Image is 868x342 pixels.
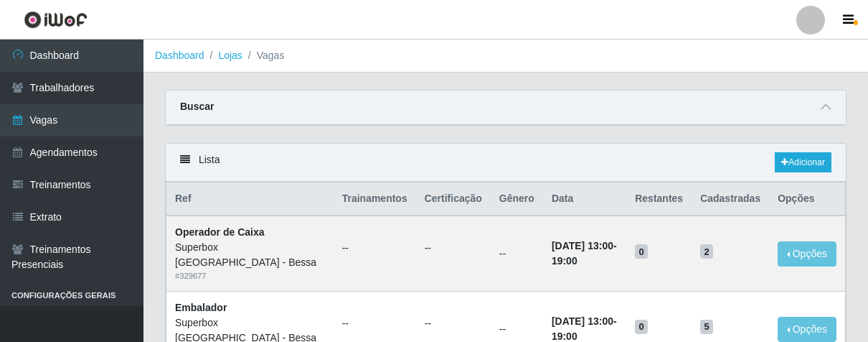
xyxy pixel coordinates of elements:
[778,317,836,342] button: Opções
[778,241,836,267] button: Opções
[626,182,692,216] th: Restantes
[175,270,325,282] div: # 329677
[552,240,613,251] time: [DATE] 13:00
[491,182,543,216] th: Gênero
[180,101,214,112] strong: Buscar
[635,320,648,334] span: 0
[552,315,617,342] strong: -
[155,50,204,61] a: Dashboard
[175,226,265,238] strong: Operador de Caixa
[635,244,648,259] span: 0
[769,182,845,216] th: Opções
[166,182,334,216] th: Ref
[543,182,626,216] th: Data
[166,144,846,182] div: Lista
[692,182,769,216] th: Cadastradas
[334,182,416,216] th: Trainamentos
[425,241,482,256] ul: --
[425,316,482,331] ul: --
[24,11,88,29] img: CoreUI Logo
[552,315,613,327] time: [DATE] 13:00
[491,216,543,291] td: --
[552,255,577,267] time: 19:00
[175,240,325,270] div: Superbox [GEOGRAPHIC_DATA] - Bessa
[700,244,713,259] span: 2
[342,241,407,256] ul: --
[416,182,491,216] th: Certificação
[552,240,617,267] strong: -
[775,152,831,172] a: Adicionar
[342,316,407,331] ul: --
[242,48,285,63] li: Vagas
[700,320,713,334] span: 5
[218,50,242,61] a: Lojas
[143,40,868,73] nav: breadcrumb
[175,302,227,313] strong: Embalador
[552,331,577,342] time: 19:00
